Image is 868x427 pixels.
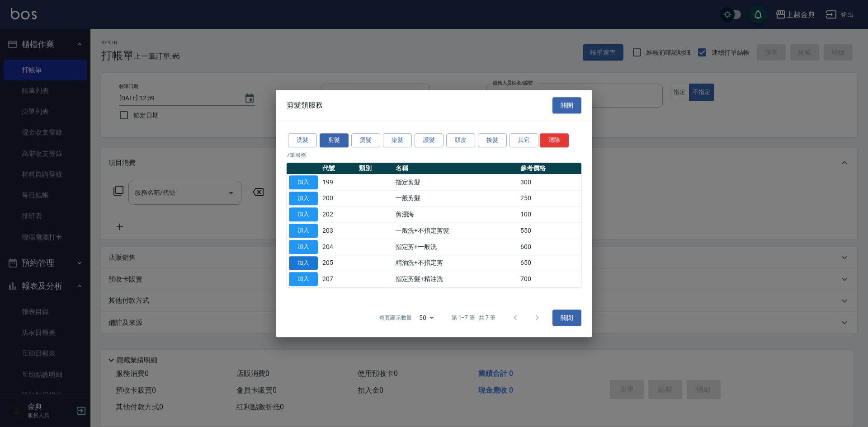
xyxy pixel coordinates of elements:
[351,133,380,147] button: 燙髮
[320,163,357,174] th: 代號
[393,163,518,174] th: 名稱
[320,239,357,255] td: 204
[393,271,518,287] td: 指定剪髮+精油洗
[383,133,412,147] button: 染髮
[289,224,318,238] button: 加入
[379,314,412,322] p: 每頁顯示數量
[289,175,318,189] button: 加入
[320,133,349,147] button: 剪髮
[320,174,357,190] td: 199
[478,133,507,147] button: 接髮
[393,239,518,255] td: 指定剪+一般洗
[393,223,518,239] td: 一般洗+不指定剪髮
[289,272,318,286] button: 加入
[518,239,581,255] td: 600
[540,133,569,147] button: 清除
[289,207,318,221] button: 加入
[518,271,581,287] td: 700
[393,206,518,223] td: 剪瀏海
[518,223,581,239] td: 550
[320,190,357,206] td: 200
[289,256,318,270] button: 加入
[320,271,357,287] td: 207
[320,223,357,239] td: 203
[552,97,581,114] button: 關閉
[287,151,581,159] p: 7 筆服務
[518,206,581,223] td: 100
[288,133,317,147] button: 洗髮
[509,133,538,147] button: 其它
[393,190,518,206] td: 一般剪髮
[518,174,581,190] td: 300
[518,255,581,271] td: 650
[415,305,437,330] div: 50
[552,310,581,326] button: 關閉
[357,163,393,174] th: 類別
[452,314,495,322] p: 第 1–7 筆 共 7 筆
[518,163,581,174] th: 參考價格
[289,240,318,254] button: 加入
[393,255,518,271] td: 精油洗+不指定剪
[518,190,581,206] td: 250
[393,174,518,190] td: 指定剪髮
[320,206,357,223] td: 202
[289,192,318,206] button: 加入
[320,255,357,271] td: 205
[415,133,443,147] button: 護髮
[446,133,475,147] button: 頭皮
[287,101,323,110] span: 剪髮類服務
